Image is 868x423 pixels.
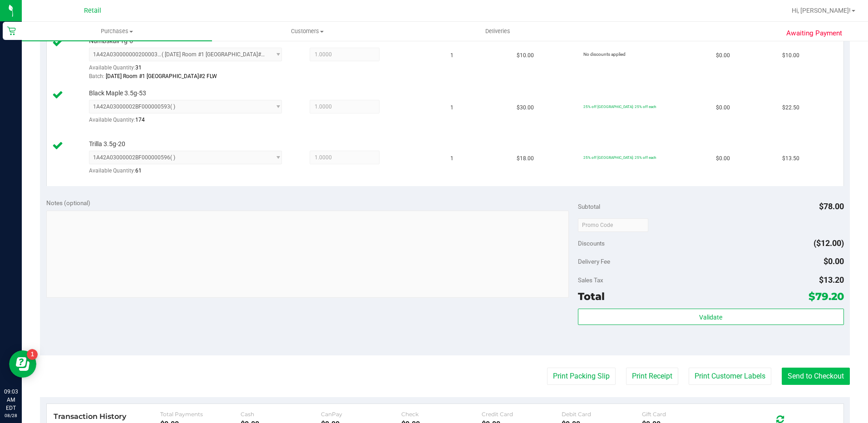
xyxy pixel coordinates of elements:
[583,104,656,109] span: 25% off [GEOGRAPHIC_DATA]: 25% off each
[401,411,482,418] div: Check
[517,103,534,112] span: $30.00
[450,154,454,163] span: 1
[547,368,616,385] button: Print Packing Slip
[716,51,730,60] span: $0.00
[689,368,771,385] button: Print Customer Labels
[212,22,402,41] a: Customers
[4,412,18,419] p: 08/28
[814,238,844,248] span: ($12.00)
[578,258,610,265] span: Delivery Fee
[642,411,722,418] div: Gift Card
[89,61,292,79] div: Available Quantity:
[578,203,600,210] span: Subtotal
[626,368,678,385] button: Print Receipt
[450,51,454,60] span: 1
[22,22,212,41] a: Purchases
[89,140,125,148] span: Trilla 3.5g-20
[403,22,593,41] a: Deliveries
[84,7,101,15] span: Retail
[578,276,603,284] span: Sales Tax
[786,28,842,39] span: Awaiting Payment
[583,52,626,57] span: No discounts applied
[482,411,562,418] div: Credit Card
[9,350,36,378] iframe: Resource center
[782,51,799,60] span: $10.00
[7,26,16,35] inline-svg: Retail
[89,89,146,98] span: Black Maple 3.5g-53
[517,51,534,60] span: $10.00
[583,155,656,160] span: 25% off [GEOGRAPHIC_DATA]: 25% off each
[46,199,90,207] span: Notes (optional)
[782,154,799,163] span: $13.50
[89,73,104,79] span: Batch:
[578,235,605,251] span: Discounts
[699,314,722,321] span: Validate
[212,27,402,35] span: Customers
[819,275,844,285] span: $13.20
[135,167,142,174] span: 61
[824,256,844,266] span: $0.00
[135,64,142,71] span: 31
[578,290,605,303] span: Total
[106,73,217,79] span: [DATE] Room #1 [GEOGRAPHIC_DATA]#2 FLW
[473,27,523,35] span: Deliveries
[517,154,534,163] span: $18.00
[4,388,18,412] p: 09:03 AM EDT
[450,103,454,112] span: 1
[819,202,844,211] span: $78.00
[782,368,850,385] button: Send to Checkout
[578,218,648,232] input: Promo Code
[321,411,401,418] div: CanPay
[809,290,844,303] span: $79.20
[782,103,799,112] span: $22.50
[716,103,730,112] span: $0.00
[160,411,241,418] div: Total Payments
[135,117,145,123] span: 174
[562,411,642,418] div: Debit Card
[27,349,38,360] iframe: Resource center unread badge
[241,411,321,418] div: Cash
[578,309,844,325] button: Validate
[716,154,730,163] span: $0.00
[22,27,212,35] span: Purchases
[89,164,292,182] div: Available Quantity:
[89,113,292,131] div: Available Quantity:
[792,7,851,14] span: Hi, [PERSON_NAME]!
